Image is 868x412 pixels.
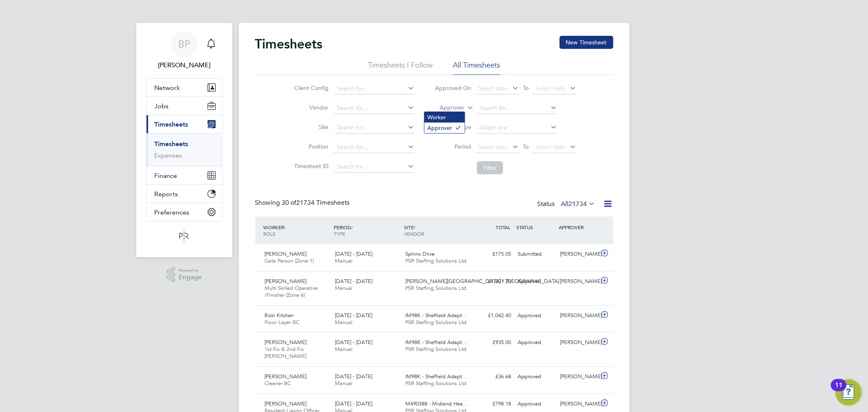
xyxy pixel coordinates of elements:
[292,143,328,150] label: Position
[405,339,467,346] span: IM98K - Sheffield Adapt…
[146,133,222,166] div: Timesheets
[265,400,307,407] span: [PERSON_NAME]
[515,309,557,322] div: Approved
[292,84,328,92] label: Client Config
[557,309,599,322] div: [PERSON_NAME]
[515,275,557,288] div: Approved
[496,224,511,230] span: TOTAL
[536,143,565,151] span: Select date
[569,200,587,208] span: 21734
[414,224,415,230] span: /
[477,122,557,134] input: Select one
[520,83,531,93] span: To
[334,83,414,94] input: Search for...
[334,230,345,237] span: TYPE
[265,373,307,380] span: [PERSON_NAME]
[155,121,188,128] span: Timesheets
[265,257,314,264] span: Gate Person (Zone 1)
[136,23,232,257] nav: Main navigation
[557,220,599,234] div: APPROVER
[478,143,507,151] span: Select date
[265,380,291,387] span: Cleaner BC
[335,319,352,326] span: Manual
[146,230,223,243] a: Go to home page
[561,200,595,208] label: All
[424,123,465,133] li: Approver
[515,248,557,261] div: Submitted
[520,141,531,152] span: To
[262,220,332,241] div: WORKER
[146,31,223,70] a: BP[PERSON_NAME]
[515,397,557,411] div: Approved
[282,199,350,207] span: 21734 Timesheets
[178,39,190,49] span: BP
[405,346,466,353] span: PSR Staffing Solutions Ltd
[428,104,464,112] label: Approver
[405,319,466,326] span: PSR Staffing Solutions Ltd
[405,285,466,291] span: PSR Staffing Solutions Ltd
[265,346,307,359] span: 1st Fix & 2nd Fix [PERSON_NAME]
[265,278,307,285] span: [PERSON_NAME]
[405,312,467,319] span: IM98K - Sheffield Adapt…
[557,248,599,261] div: [PERSON_NAME]
[265,339,307,346] span: [PERSON_NAME]
[155,84,180,92] span: Network
[405,257,466,264] span: PSR Staffing Solutions Ltd
[335,278,372,285] span: [DATE] - [DATE]
[292,123,328,131] label: Site
[424,112,465,123] li: Worker
[265,285,318,298] span: Multi Skilled Operative /Finisher (Zone 6)
[405,278,559,285] span: [PERSON_NAME][GEOGRAPHIC_DATA] / [GEOGRAPHIC_DATA]
[515,370,557,384] div: Approved
[472,397,515,411] div: £798.18
[351,224,353,230] span: /
[477,103,557,114] input: Search for...
[146,203,222,221] button: Preferences
[179,274,201,281] span: Engage
[155,172,177,180] span: Finance
[472,336,515,349] div: £935.00
[477,161,503,174] button: Filter
[835,385,842,396] div: 11
[435,84,471,92] label: Approved On
[335,285,352,291] span: Manual
[155,140,188,148] a: Timesheets
[334,161,414,173] input: Search for...
[368,60,433,75] li: Timesheets I Follow
[835,379,861,405] button: Open Resource Center, 11 new notifications
[335,400,372,407] span: [DATE] - [DATE]
[155,102,169,110] span: Jobs
[155,151,182,159] a: Expenses
[404,230,424,237] span: VENDOR
[335,250,372,257] span: [DATE] - [DATE]
[146,79,222,96] button: Network
[557,336,599,349] div: [PERSON_NAME]
[292,162,328,170] label: Timesheet ID
[292,104,328,111] label: Vendor
[265,250,307,257] span: [PERSON_NAME]
[146,185,222,203] button: Reports
[335,312,372,319] span: [DATE] - [DATE]
[264,230,276,237] span: ROLE
[335,257,352,264] span: Manual
[155,208,190,216] span: Preferences
[282,199,297,207] span: 30 of
[146,97,222,115] button: Jobs
[538,199,597,210] div: Status
[146,167,222,184] button: Finance
[557,397,599,411] div: [PERSON_NAME]
[335,339,372,346] span: [DATE] - [DATE]
[335,373,372,380] span: [DATE] - [DATE]
[472,370,515,384] div: £36.68
[179,267,201,274] span: Powered by
[335,380,352,387] span: Manual
[405,380,466,387] span: PSR Staffing Solutions Ltd
[255,199,352,207] div: Showing
[334,122,414,134] input: Search for...
[265,312,294,319] span: Ricki Kitchen
[177,230,191,243] img: psrsolutions-logo-retina.png
[472,309,515,322] div: £1,042.40
[334,142,414,153] input: Search for...
[560,36,613,49] button: New Timesheet
[453,60,500,75] li: All Timesheets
